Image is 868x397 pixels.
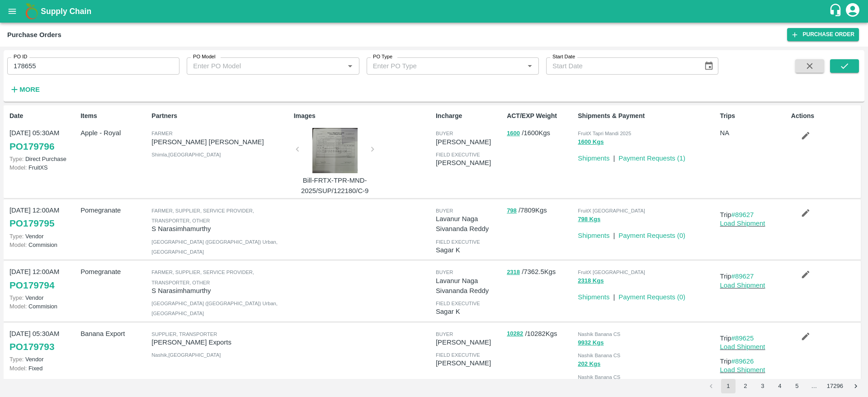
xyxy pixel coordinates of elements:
[787,28,859,41] a: Purchase Order
[436,352,480,358] span: field executive
[721,379,736,393] button: page 1
[720,356,788,366] p: Trip
[436,131,453,136] span: buyer
[151,269,254,285] span: Farmer, Supplier, Service Provider, Transporter, Other
[301,175,369,196] p: Bill-FRTX-TPR-MND-2025/SUP/122180/C-9
[436,301,480,306] span: field executive
[720,343,765,350] a: Load Shipment
[9,303,27,310] span: Model:
[7,29,61,41] div: Purchase Orders
[9,365,27,372] span: Model:
[23,2,41,20] img: logo
[80,111,148,121] p: Items
[80,329,148,339] p: Banana Export
[9,138,54,155] a: PO179796
[578,137,604,147] button: 1600 Kgs
[507,111,574,121] p: ACT/EXP Weight
[507,206,517,216] button: 798
[791,111,859,121] p: Actions
[507,128,574,138] p: / 1600 Kgs
[618,232,685,239] a: Payment Requests (0)
[9,355,77,364] p: Vendor
[578,359,600,369] button: 202 Kgs
[578,276,604,286] button: 2318 Kgs
[578,214,600,225] button: 798 Kgs
[7,82,42,97] button: More
[436,214,503,234] p: Lavanur Naga Sivananda Reddy
[703,379,864,393] nav: pagination navigation
[9,356,24,363] span: Type:
[9,241,77,249] p: Commision
[80,128,148,138] p: Apple - Royal
[41,5,829,18] a: Supply Chain
[578,232,609,239] a: Shipments
[731,335,754,342] a: #89625
[9,215,54,232] a: PO179795
[151,239,278,255] span: [GEOGRAPHIC_DATA] ([GEOGRAPHIC_DATA]) Urban , [GEOGRAPHIC_DATA]
[436,358,503,368] p: [PERSON_NAME]
[9,233,24,240] span: Type:
[609,150,615,163] div: |
[7,57,179,75] input: Enter PO ID
[436,337,503,347] p: [PERSON_NAME]
[436,239,480,245] span: field executive
[151,331,217,337] span: Supplier, Transporter
[578,293,609,301] a: Shipments
[436,137,503,147] p: [PERSON_NAME]
[9,128,77,138] p: [DATE] 05:30AM
[844,2,861,21] div: account of current user
[14,53,27,61] label: PO ID
[507,329,523,339] button: 10282
[578,338,604,348] button: 9932 Kgs
[151,301,278,316] span: [GEOGRAPHIC_DATA] ([GEOGRAPHIC_DATA]) Urban , [GEOGRAPHIC_DATA]
[436,111,503,121] p: Incharge
[731,211,754,218] a: #89627
[720,333,788,343] p: Trip
[436,276,503,296] p: Lavanur Naga Sivananda Reddy
[609,288,615,302] div: |
[546,57,697,75] input: Start Date
[9,339,54,355] a: PO179793
[436,208,453,213] span: buyer
[755,379,770,393] button: Go to page 3
[790,379,804,393] button: Go to page 5
[151,208,254,223] span: Farmer, Supplier, Service Provider, Transporter, Other
[507,267,574,277] p: / 7362.5 Kgs
[507,329,574,339] p: / 10282 Kgs
[151,137,290,147] p: [PERSON_NAME] [PERSON_NAME]
[9,232,77,241] p: Vendor
[189,60,330,72] input: Enter PO Model
[720,366,765,373] a: Load Shipment
[151,337,290,347] p: [PERSON_NAME] Exports
[578,155,609,162] a: Shipments
[9,163,77,172] p: FruitXS
[9,294,24,301] span: Type:
[9,111,77,121] p: Date
[807,382,821,391] div: …
[436,158,503,168] p: [PERSON_NAME]
[720,210,788,220] p: Trip
[720,282,765,289] a: Load Shipment
[9,329,77,339] p: [DATE] 05:30AM
[618,293,685,301] a: Payment Requests (0)
[9,156,24,162] span: Type:
[524,60,536,72] button: Open
[578,111,716,121] p: Shipments & Payment
[700,57,717,75] button: Choose date
[578,131,631,136] span: FruitX Tapri Mandi 2025
[849,379,863,393] button: Go to next page
[720,111,788,121] p: Trips
[436,331,453,337] span: buyer
[9,241,27,248] span: Model:
[2,1,23,22] button: open drawer
[507,267,520,278] button: 2318
[578,331,620,337] span: Nashik Banana CS
[507,128,520,139] button: 1600
[9,155,77,163] p: Direct Purchase
[436,307,503,317] p: Sagar K
[9,277,54,293] a: PO179794
[9,205,77,215] p: [DATE] 12:00AM
[578,208,645,213] span: FruitX [GEOGRAPHIC_DATA]
[618,155,685,162] a: Payment Requests (1)
[824,379,846,393] button: Go to page 17296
